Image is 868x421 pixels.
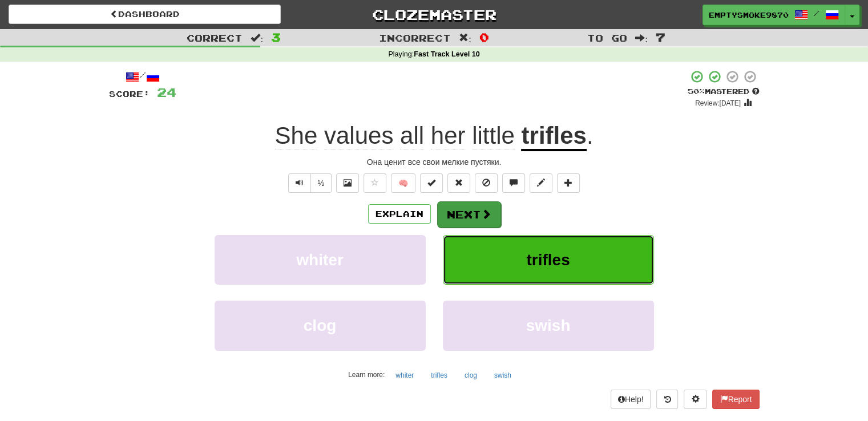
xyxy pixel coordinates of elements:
[288,173,311,193] button: Play sentence audio (ctl+space)
[336,173,359,193] button: Show image (alt+x)
[391,173,415,193] button: 🧠
[364,173,386,193] button: Favorite sentence (alt+f)
[611,390,651,409] button: Help!
[502,173,525,193] button: Discuss sentence (alt+u)
[709,10,789,20] span: EmptySmoke9870
[703,5,845,25] a: EmptySmoke9870 /
[459,33,471,43] span: :
[656,30,665,44] span: 7
[271,30,281,44] span: 3
[414,50,480,58] strong: Fast Track Level 10
[458,367,483,384] button: clog
[656,390,678,409] button: Round history (alt+y)
[587,32,627,43] span: To go
[368,204,431,224] button: Explain
[587,122,594,149] span: .
[109,70,176,84] div: /
[109,156,760,168] div: Она ценит все свои мелкие пустяки.
[479,30,489,44] span: 0
[526,317,571,334] span: swish
[443,235,654,285] button: trifles
[304,317,337,334] span: clog
[472,122,515,149] span: little
[298,5,570,25] a: Clozemaster
[447,173,470,193] button: Reset to 0% Mastered (alt+r)
[251,33,263,43] span: :
[431,122,466,149] span: her
[187,32,243,43] span: Correct
[389,367,420,384] button: whiter
[420,173,443,193] button: Set this sentence to 100% Mastered (alt+m)
[400,122,424,149] span: all
[109,89,150,99] span: Score:
[157,85,176,99] span: 24
[521,122,586,151] u: trifles
[215,301,426,350] button: clog
[443,301,654,350] button: swish
[814,9,819,17] span: /
[557,173,580,193] button: Add to collection (alt+a)
[712,390,759,409] button: Report
[475,173,498,193] button: Ignore sentence (alt+i)
[688,87,705,96] span: 50 %
[286,173,332,193] div: Text-to-speech controls
[695,99,741,107] small: Review: [DATE]
[215,235,426,285] button: whiter
[348,371,385,379] small: Learn more:
[635,33,648,43] span: :
[425,367,454,384] button: trifles
[275,122,318,149] span: She
[526,251,570,269] span: trifles
[296,251,343,269] span: whiter
[379,32,451,43] span: Incorrect
[530,173,552,193] button: Edit sentence (alt+d)
[437,201,501,228] button: Next
[688,87,760,97] div: Mastered
[310,173,332,193] button: ½
[324,122,393,149] span: values
[488,367,518,384] button: swish
[9,5,281,24] a: Dashboard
